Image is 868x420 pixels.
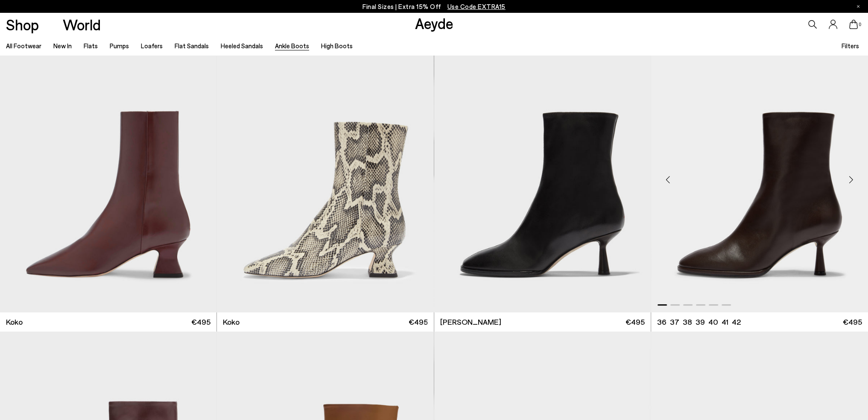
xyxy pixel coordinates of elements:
[6,17,39,32] a: Shop
[843,317,862,327] span: €495
[223,317,240,327] span: Koko
[434,312,651,332] a: [PERSON_NAME] €495
[683,317,692,327] li: 38
[732,317,741,327] li: 42
[408,317,427,327] span: €495
[191,317,210,327] span: €495
[6,42,41,50] a: All Footwear
[849,20,858,29] a: 0
[670,317,679,327] li: 37
[63,17,101,32] a: World
[53,42,72,50] a: New In
[651,312,868,332] a: 36 37 38 39 40 41 42 €495
[440,317,501,327] span: [PERSON_NAME]
[657,317,738,327] ul: variant
[141,42,163,50] a: Loafers
[217,312,433,332] a: Koko €495
[858,22,862,27] span: 0
[84,42,98,50] a: Flats
[708,317,718,327] li: 40
[651,40,868,312] img: Dorothy Soft Sock Boots
[362,1,506,12] p: Final Sizes | Extra 15% Off
[838,167,864,193] div: Next slide
[217,40,433,312] img: Koko Regal Heel Boots
[275,42,309,50] a: Ankle Boots
[110,42,129,50] a: Pumps
[651,40,868,312] div: 1 / 6
[722,317,728,327] li: 41
[6,317,23,327] span: Koko
[415,14,453,32] a: Aeyde
[447,3,506,10] span: Navigate to /collections/ss25-final-sizes
[655,167,681,193] div: Previous slide
[657,317,666,327] li: 36
[175,42,209,50] a: Flat Sandals
[696,317,705,327] li: 39
[434,40,651,312] img: Dorothy Soft Sock Boots
[842,42,859,50] span: Filters
[651,40,868,312] a: 6 / 6 1 / 6 2 / 6 3 / 6 4 / 6 5 / 6 6 / 6 1 / 6 Next slide Previous slide
[321,42,353,50] a: High Boots
[625,317,645,327] span: €495
[221,42,263,50] a: Heeled Sandals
